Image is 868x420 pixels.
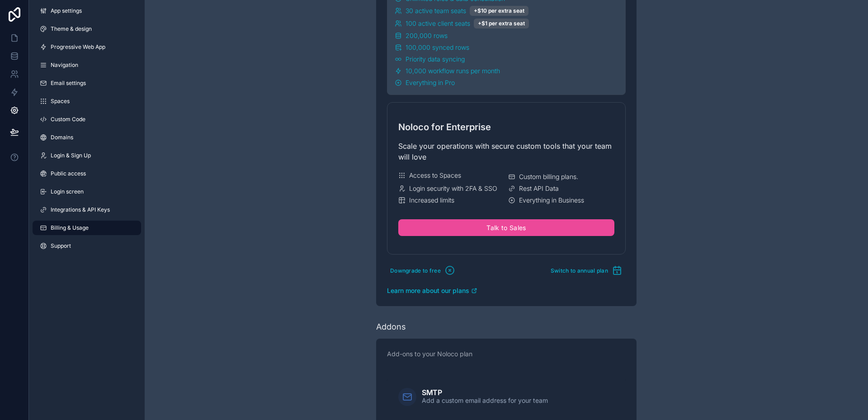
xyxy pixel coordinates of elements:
div: Addons [376,321,406,333]
span: Navigation [51,61,78,69]
button: Talk to Sales [398,219,614,236]
span: Rest API Data [519,184,559,193]
span: Custom Code [51,116,85,123]
span: Custom billing plans. [519,172,578,181]
span: Switch to annual plan [551,267,608,274]
span: 100 active client seats [406,19,470,28]
a: Billing & Usage [33,221,141,235]
span: Priority data syncing [406,55,465,64]
span: App settings [51,7,82,14]
a: Support [33,239,141,253]
a: Login & Sign Up [33,148,141,163]
div: Add a custom email address for your team [422,396,548,405]
span: Increased limits [409,196,454,205]
span: Downgrade to free [390,267,441,274]
span: Login screen [51,188,84,195]
span: Access to Spaces [409,171,461,180]
span: Domains [51,134,73,141]
span: Email settings [51,80,86,87]
span: Billing & Usage [51,224,89,231]
a: Navigation [33,58,141,72]
button: Downgrade to free [387,262,458,279]
span: Everything in Business [519,196,584,205]
a: Login screen [33,184,141,199]
span: Learn more about our plans [387,286,469,295]
span: 100,000 synced rows [406,43,469,52]
a: Domains [33,130,141,145]
span: 10,000 workflow runs per month [406,66,500,76]
a: Public access [33,166,141,181]
span: Progressive Web App [51,43,105,51]
span: Support [51,242,71,250]
span: Integrations & API Keys [51,206,110,213]
a: Learn more about our plans [387,286,626,295]
button: Switch to annual plan [547,262,626,279]
span: Login & Sign Up [51,152,91,159]
a: Progressive Web App [33,40,141,54]
a: Spaces [33,94,141,109]
span: Theme & design [51,25,92,33]
span: Login security with 2FA & SSO [409,184,497,193]
div: +$1 per extra seat [474,19,529,28]
span: Spaces [51,98,70,105]
a: Custom Code [33,112,141,127]
span: Public access [51,170,86,177]
span: Everything in Pro [406,78,455,87]
span: Noloco for Enterprise [398,121,491,133]
a: Integrations & API Keys [33,203,141,217]
a: Theme & design [33,22,141,36]
span: 200,000 rows [406,31,448,40]
span: 30 active team seats [406,6,466,15]
div: +$10 per extra seat [470,6,528,16]
p: Add-ons to your Noloco plan [387,349,626,359]
a: Email settings [33,76,141,90]
div: Scale your operations with secure custom tools that your team will love [398,141,614,162]
a: App settings [33,4,141,18]
div: SMTP [422,389,548,396]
